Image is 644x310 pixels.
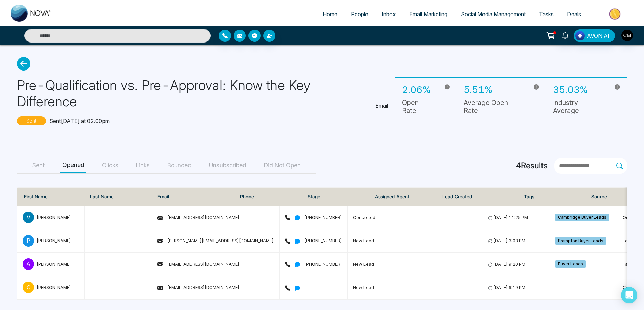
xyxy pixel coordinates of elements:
span: Home [323,11,338,18]
span: A[PERSON_NAME] [23,258,79,270]
span: [EMAIL_ADDRESS][DOMAIN_NAME] [157,285,239,290]
span: Social Media Management [461,11,526,18]
span: P[PERSON_NAME] [23,235,79,247]
th: Tags [519,188,586,206]
h3: 35.03% [553,84,605,96]
span: [PERSON_NAME][EMAIL_ADDRESS][DOMAIN_NAME] [157,238,274,243]
span: Facebook [623,261,644,267]
img: Market-place.gif [591,6,640,22]
span: [EMAIL_ADDRESS][DOMAIN_NAME] [157,261,239,267]
span: [PHONE_NUMBER] [285,238,342,243]
span: Deals [567,11,581,18]
img: Nova CRM Logo [11,5,51,22]
span: Cambridge Buyer Leads [555,214,609,221]
th: Phone [235,188,302,206]
span: [DATE] 9:20 PM [488,261,525,267]
span: New Lead [353,238,374,243]
button: Bounced [165,158,194,173]
h5: Industry Average [553,98,605,115]
p: Sent [17,116,46,125]
h1: Pre-Qualification vs. Pre-Approval: Know the Key Difference [17,77,370,110]
th: Lead Created [437,188,519,206]
p: V [23,212,34,223]
span: C[PERSON_NAME] [23,282,79,293]
a: Inbox [375,8,403,21]
span: [PHONE_NUMBER] [285,261,342,267]
span: AVON AI [587,32,609,40]
img: Lead Flow [575,31,585,40]
button: Did Not Open [262,158,303,173]
span: Brampton Buyer Leads [555,237,606,245]
div: [PERSON_NAME] [37,284,71,291]
th: Last Name [85,188,152,206]
p: Email [375,102,388,110]
span: Email Marketing [409,11,447,18]
span: Contacted [353,215,375,220]
div: Open Intercom Messenger [621,287,637,303]
th: Assigned Agent [370,188,437,206]
a: Email Marketing [403,8,454,21]
span: Inbox [382,11,396,18]
span: Buyer Leads [555,261,588,266]
button: AVON AI [574,29,615,42]
button: Clicks [100,158,120,173]
th: Email [152,188,235,206]
span: New Lead [353,261,374,267]
h3: 5.51% [464,84,523,96]
span: V[PERSON_NAME] [23,212,79,223]
span: [PHONE_NUMBER] [285,215,342,220]
span: [DATE] 3:03 PM [488,238,525,243]
th: First Name [17,188,85,206]
span: Brampton Buyer Leads [555,238,609,243]
p: P [23,235,34,247]
th: Stage [302,188,370,206]
button: Sent [30,158,47,173]
h5: Open Rate [402,98,434,115]
span: [DATE] 6:19 PM [488,285,525,290]
p: Sent [DATE] at 02:00pm [49,117,110,125]
a: Tasks [532,8,560,21]
span: Facebook [623,238,644,243]
img: User Avatar [621,30,633,41]
a: People [344,8,375,21]
a: Deals [560,8,588,21]
h4: 4 Results [516,161,548,171]
a: Social Media Management [454,8,532,21]
span: Buyer Leads [555,260,586,268]
h5: Average Open Rate [464,98,523,115]
div: [PERSON_NAME] [37,214,71,221]
p: C [23,282,34,293]
span: Tasks [539,11,554,18]
button: Links [134,158,152,173]
span: [EMAIL_ADDRESS][DOMAIN_NAME] [157,215,239,220]
div: [PERSON_NAME] [37,237,71,244]
span: People [351,11,368,18]
h3: 2.06% [402,84,434,96]
div: [PERSON_NAME] [37,261,71,267]
span: New Lead [353,285,374,290]
button: Opened [60,158,86,173]
p: A [23,258,34,270]
span: [DATE] 11:25 PM [488,215,528,220]
a: Home [316,8,344,21]
button: Unsubscribed [207,158,248,173]
span: Cambridge Buyer Leads [555,214,612,220]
